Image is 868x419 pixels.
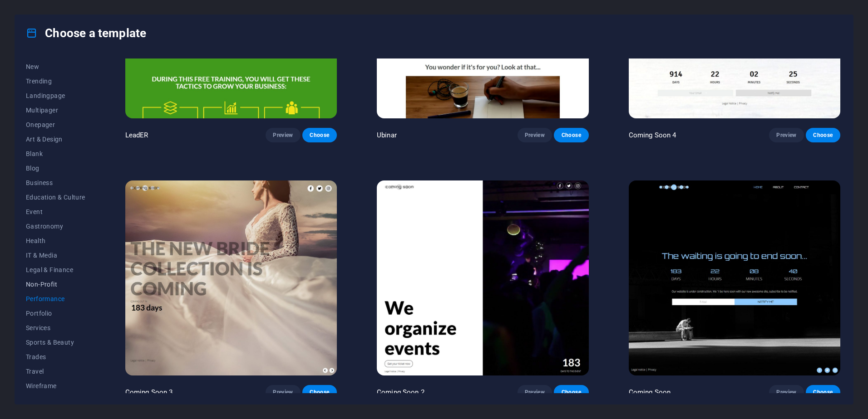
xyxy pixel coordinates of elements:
[26,179,85,186] span: Business
[26,281,85,288] span: Non-Profit
[26,237,85,244] span: Health
[26,252,85,259] span: IT & Media
[26,310,85,317] span: Portfolio
[525,389,545,396] span: Preview
[377,180,588,375] img: Coming Soon 2
[26,266,85,273] span: Legal & Finance
[518,385,552,400] button: Preview
[26,205,85,219] button: Event
[26,248,85,263] button: IT & Media
[26,150,85,157] span: Blank
[26,339,85,346] span: Sports & Beauty
[776,389,796,396] span: Preview
[26,132,85,146] button: Art & Design
[554,128,588,142] button: Choose
[26,379,85,393] button: Wireframe
[26,175,85,190] button: Business
[26,350,85,364] button: Trades
[273,132,293,139] span: Preview
[561,132,581,139] span: Choose
[302,385,337,400] button: Choose
[26,194,85,201] span: Education & Culture
[26,121,85,128] span: Onepager
[629,388,671,397] p: Coming Soon
[26,161,85,175] button: Blog
[26,26,146,40] h4: Choose a template
[561,389,581,396] span: Choose
[554,385,588,400] button: Choose
[26,353,85,361] span: Trades
[26,165,85,172] span: Blog
[125,180,337,375] img: Coming Soon 3
[806,128,840,142] button: Choose
[266,128,300,142] button: Preview
[769,128,804,142] button: Preview
[310,389,330,396] span: Choose
[26,63,85,70] span: New
[377,131,397,140] p: Ubinar
[26,306,85,321] button: Portfolio
[629,180,840,375] img: Coming Soon
[26,59,85,74] button: New
[26,335,85,350] button: Sports & Beauty
[26,223,85,230] span: Gastronomy
[266,385,300,400] button: Preview
[629,131,676,140] p: Coming Soon 4
[813,389,833,396] span: Choose
[26,382,85,390] span: Wireframe
[26,88,85,103] button: Landingpage
[26,295,85,302] span: Performance
[273,389,293,396] span: Preview
[26,324,85,331] span: Services
[26,263,85,277] button: Legal & Finance
[26,78,85,85] span: Trending
[26,190,85,205] button: Education & Culture
[26,146,85,161] button: Blank
[125,388,173,397] p: Coming Soon 3
[310,132,330,139] span: Choose
[125,131,148,140] p: LeadER
[26,107,85,114] span: Multipager
[26,364,85,379] button: Travel
[26,277,85,292] button: Non-Profit
[26,368,85,375] span: Travel
[26,234,85,248] button: Health
[26,74,85,88] button: Trending
[26,219,85,234] button: Gastronomy
[26,208,85,215] span: Event
[26,321,85,335] button: Services
[518,128,552,142] button: Preview
[26,117,85,132] button: Onepager
[26,92,85,99] span: Landingpage
[26,292,85,306] button: Performance
[302,128,337,142] button: Choose
[26,103,85,117] button: Multipager
[525,132,545,139] span: Preview
[26,136,85,143] span: Art & Design
[776,132,796,139] span: Preview
[813,132,833,139] span: Choose
[377,388,424,397] p: Coming Soon 2
[769,385,804,400] button: Preview
[806,385,840,400] button: Choose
